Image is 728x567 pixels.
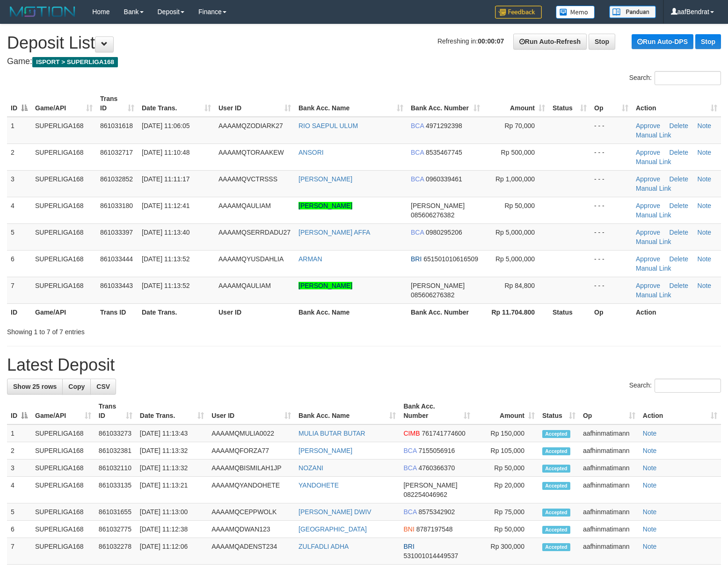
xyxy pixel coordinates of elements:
span: Rp 50,000 [504,202,535,209]
td: 4 [7,477,31,503]
td: 861032110 [95,459,136,477]
a: Approve [636,282,660,289]
th: Trans ID: activate to sort column ascending [95,398,136,424]
td: SUPERLIGA168 [31,144,96,170]
td: SUPERLIGA168 [31,521,95,538]
a: [PERSON_NAME] [298,202,352,209]
td: aafhinmatimann [579,424,639,442]
span: AAAAMQAULIAM [218,202,271,209]
a: Manual Link [636,238,671,245]
span: Copy 651501010616509 to clipboard [423,255,478,263]
span: BCA [411,175,424,183]
th: Status: activate to sort column ascending [539,398,579,424]
span: CSV [96,383,110,390]
span: Rp 5,000,000 [495,255,535,263]
td: aafhinmatimann [579,459,639,477]
a: Note [643,481,657,489]
td: 1 [7,424,31,442]
td: SUPERLIGA168 [31,250,96,277]
th: Bank Acc. Number: activate to sort column ascending [400,398,474,424]
span: AAAAMQYUSDAHLIA [218,255,284,263]
span: 861033443 [100,282,133,289]
h1: Latest Deposit [7,356,721,374]
a: Approve [636,149,660,156]
a: Delete [670,122,688,129]
td: aafhinmatimann [579,538,639,565]
th: Op: activate to sort column ascending [579,398,639,424]
th: User ID [215,303,295,321]
span: Accepted [542,482,570,490]
td: 6 [7,250,31,277]
td: [DATE] 11:13:32 [136,459,208,477]
th: Rp 11.704.800 [484,303,549,321]
td: 6 [7,521,31,538]
th: ID: activate to sort column descending [7,398,31,424]
span: 861031618 [100,122,133,129]
td: 3 [7,170,31,197]
td: Rp 75,000 [474,503,539,521]
span: AAAAMQZODIARK27 [218,122,283,129]
span: Copy [68,383,85,390]
a: Note [643,525,657,533]
span: Copy 082254046962 to clipboard [403,491,447,498]
td: SUPERLIGA168 [31,442,95,459]
td: SUPERLIGA168 [31,538,95,565]
td: [DATE] 11:12:38 [136,521,208,538]
td: 5 [7,503,31,521]
th: ID: activate to sort column descending [7,90,31,117]
th: Status: activate to sort column ascending [549,90,590,117]
span: Accepted [542,543,570,551]
th: Op: activate to sort column ascending [590,90,632,117]
span: Accepted [542,430,570,438]
th: Amount: activate to sort column ascending [474,398,539,424]
th: Date Trans.: activate to sort column ascending [136,398,208,424]
h4: Game: [7,57,721,66]
th: Amount: activate to sort column ascending [484,90,549,117]
a: Copy [62,379,91,395]
td: 3 [7,459,31,477]
a: Manual Link [636,185,671,192]
span: [PERSON_NAME] [411,202,465,209]
td: [DATE] 11:13:32 [136,442,208,459]
td: Rp 105,000 [474,442,539,459]
td: [DATE] 11:13:00 [136,503,208,521]
a: Run Auto-Refresh [513,34,587,50]
span: [DATE] 11:13:52 [142,282,189,289]
span: Copy 8787197548 to clipboard [416,525,453,533]
td: SUPERLIGA168 [31,277,96,303]
th: Trans ID: activate to sort column ascending [96,90,138,117]
td: 5 [7,223,31,250]
span: 861033397 [100,229,133,236]
span: BCA [403,447,416,454]
th: User ID: activate to sort column ascending [208,398,295,424]
div: Showing 1 to 7 of 7 entries [7,323,296,337]
a: Manual Link [636,131,671,139]
span: BCA [403,508,416,516]
th: Game/API [31,303,96,321]
span: Copy 085606276382 to clipboard [411,291,454,299]
th: Action [632,303,721,321]
span: 861032717 [100,149,133,156]
a: [PERSON_NAME] DWIV [298,508,371,516]
a: Stop [589,34,615,50]
label: Search: [629,71,721,85]
a: Show 25 rows [7,379,63,395]
span: [PERSON_NAME] [411,282,465,289]
td: - - - [590,117,632,144]
td: AAAAMQDWAN123 [208,521,295,538]
th: Game/API: activate to sort column ascending [31,398,95,424]
th: Bank Acc. Name [295,303,407,321]
td: 861032381 [95,442,136,459]
span: [DATE] 11:10:48 [142,149,189,156]
img: Feedback.jpg [495,6,542,19]
th: Trans ID [96,303,138,321]
a: Delete [670,202,688,209]
span: Rp 500,000 [501,149,535,156]
span: Rp 5,000,000 [495,229,535,236]
a: Note [643,543,657,550]
a: ARMAN [298,255,322,263]
td: SUPERLIGA168 [31,424,95,442]
span: BCA [411,122,424,129]
a: Delete [670,149,688,156]
td: SUPERLIGA168 [31,170,96,197]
